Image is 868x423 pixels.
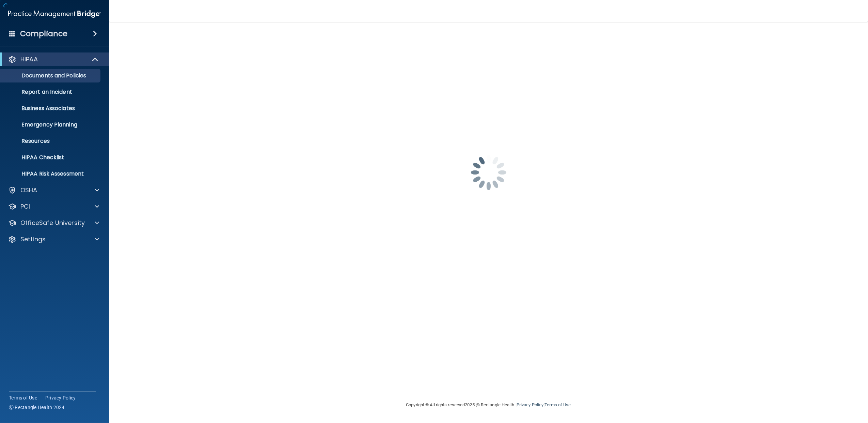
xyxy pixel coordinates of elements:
a: OfficeSafe University [8,219,99,227]
a: OSHA [8,186,99,194]
p: PCI [20,202,30,211]
p: HIPAA Checklist [4,154,97,161]
a: HIPAA [8,55,99,63]
p: Resources [4,138,97,145]
img: spinner.e123f6fc.gif [455,138,523,207]
a: Settings [8,235,99,243]
p: Documents and Policies [4,72,97,79]
h4: Compliance [20,29,67,39]
p: Emergency Planning [4,121,97,128]
a: Privacy Policy [517,402,543,407]
img: PMB logo [8,7,101,21]
p: Report an Incident [4,89,97,95]
div: Copyright © All rights reserved 2025 @ Rectangle Health | | [364,394,613,416]
p: OSHA [20,186,37,194]
p: Business Associates [4,105,97,112]
p: HIPAA [20,55,38,63]
p: HIPAA Risk Assessment [4,170,97,177]
a: Terms of Use [9,394,37,401]
p: OfficeSafe University [20,219,85,227]
a: Terms of Use [545,402,571,407]
span: Ⓒ Rectangle Health 2024 [9,404,65,411]
p: Settings [20,235,46,243]
a: Privacy Policy [45,394,76,401]
a: PCI [8,202,99,211]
